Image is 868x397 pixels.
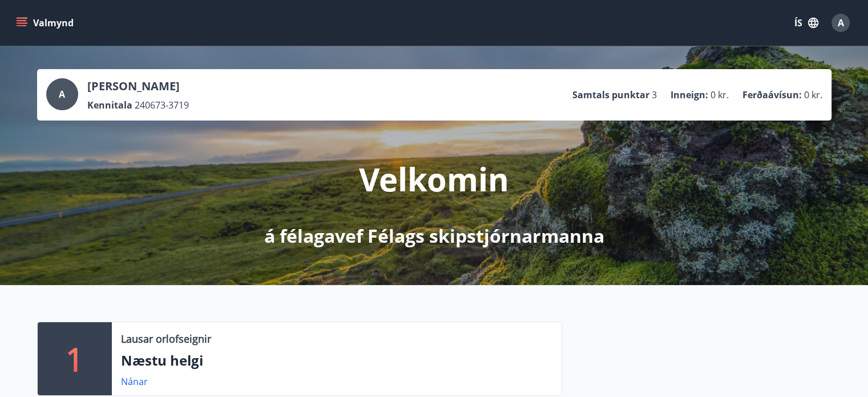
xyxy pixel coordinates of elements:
span: 0 kr. [710,89,729,101]
span: 3 [652,89,657,101]
span: A [838,17,844,29]
p: Velkomin [359,157,509,200]
p: Kennitala [87,99,132,111]
p: Ferðaávísun : [742,89,802,101]
p: 1 [66,337,84,380]
button: ÍS [788,13,825,33]
a: Nánar [121,375,148,388]
p: Lausar orlofseignir [121,331,211,346]
p: [PERSON_NAME] [87,78,189,94]
span: A [59,88,65,101]
p: Næstu helgi [121,351,552,370]
p: á félagavef Félags skipstjórnarmanna [264,223,604,248]
button: menu [14,13,78,33]
p: Inneign : [671,89,708,101]
button: A [827,9,854,37]
span: 0 kr. [804,89,822,101]
p: Samtals punktar [572,89,649,101]
span: 240673-3719 [135,99,189,111]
